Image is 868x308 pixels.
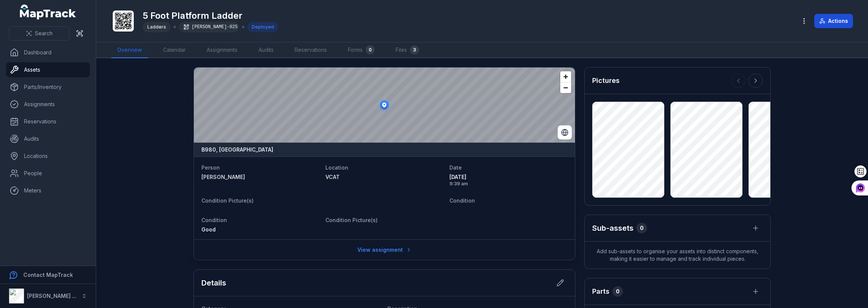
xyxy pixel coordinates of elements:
button: Zoom in [560,71,571,82]
a: Audits [253,42,280,58]
a: Reservations [289,42,333,58]
canvas: Map [194,68,575,143]
strong: Contact MapTrack [23,272,73,278]
a: Parts/Inventory [6,80,90,95]
span: Condition [449,197,475,204]
div: 0 [366,45,375,54]
a: Assignments [6,97,90,112]
div: 0 [637,223,647,233]
div: 0 [612,286,623,297]
span: Date [449,164,462,171]
h1: 5 Foot Platform Ladder [143,10,278,22]
strong: [PERSON_NAME] Air [27,293,79,299]
span: Condition [201,217,227,223]
span: Good [201,226,216,233]
div: 3 [410,45,419,54]
button: Actions [814,14,853,28]
span: Condition Picture(s) [325,217,378,223]
span: Person [201,164,220,171]
button: Search [9,26,70,41]
a: Meters [6,183,90,198]
a: Files3 [390,42,425,58]
span: VCAT [325,174,340,180]
a: Reservations [6,114,90,129]
span: Add sub-assets to organise your assets into distinct components, making it easier to manage and t... [585,242,770,269]
a: Forms0 [342,42,381,58]
span: 9:39 am [449,181,567,187]
h3: Pictures [592,75,620,86]
h2: Details [201,278,226,288]
button: Zoom out [560,82,571,93]
a: Calendar [157,42,192,58]
div: [PERSON_NAME]-025 [179,22,239,32]
button: Switch to Satellite View [558,125,572,140]
span: Search [35,30,53,37]
span: [DATE] [449,173,567,181]
h3: Parts [592,286,609,297]
a: People [6,166,90,181]
strong: B980, [GEOGRAPHIC_DATA] [201,146,273,153]
a: Locations [6,149,90,164]
a: Assets [6,62,90,77]
a: Audits [6,131,90,146]
div: Deployed [247,22,278,32]
span: Location [325,164,348,171]
a: Assignments [201,42,243,58]
a: View assignment [352,243,417,257]
a: [PERSON_NAME] [201,173,319,181]
h2: Sub-assets [592,223,634,233]
a: Overview [111,42,148,58]
a: VCAT [325,173,443,181]
a: Dashboard [6,45,90,60]
time: 9/23/2025, 9:39:40 AM [449,173,567,187]
a: MapTrack [20,5,76,20]
span: Condition Picture(s) [201,197,254,204]
span: Ladders [147,24,166,30]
